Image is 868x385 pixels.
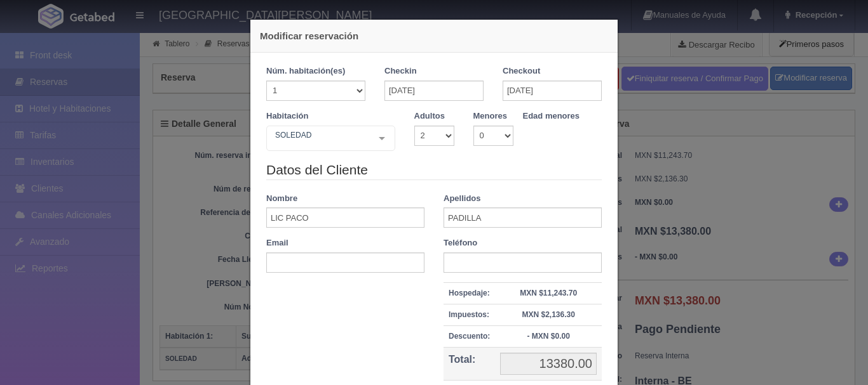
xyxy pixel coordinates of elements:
[272,129,280,149] input: Seleccionar hab.
[444,237,477,249] label: Teléfono
[523,110,580,122] label: Edad menores
[266,65,345,77] label: Núm. habitación(es)
[473,110,507,122] label: Menores
[384,81,484,101] input: DD-MM-AAAA
[444,193,481,205] label: Apellidos
[384,65,417,77] label: Checkin
[266,193,297,205] label: Nombre
[444,325,495,347] th: Descuento:
[414,110,445,122] label: Adultos
[444,348,495,381] th: Total:
[527,332,569,341] strong: - MXN $0.00
[266,237,288,249] label: Email
[444,304,495,325] th: Impuestos:
[503,65,540,77] label: Checkout
[272,129,369,141] span: SOLEDAD
[522,310,574,319] strong: MXN $2,136.30
[503,81,602,101] input: DD-MM-AAAA
[266,160,602,180] legend: Datos del Cliente
[444,282,495,304] th: Hospedaje:
[260,29,608,42] h4: Modificar reservación
[266,110,308,122] label: Habitación
[520,289,577,297] strong: MXN $11,243.70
